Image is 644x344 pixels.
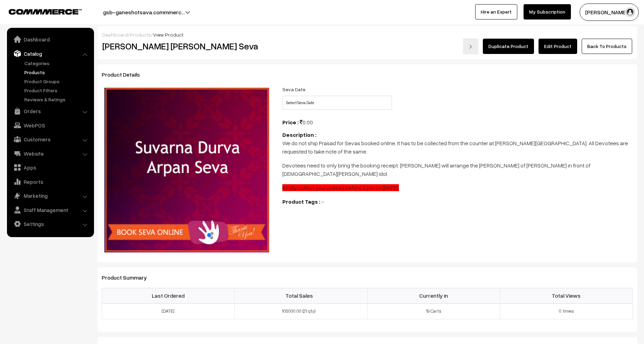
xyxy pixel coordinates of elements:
[9,47,92,60] a: Catalog
[282,184,399,191] span: Kindly collect your prasad before 2 pm on [DATE].
[582,39,632,54] a: Back To Products
[500,304,633,319] td: 0 times
[282,162,590,177] span: Devotees need to only bring the booking receipt. [PERSON_NAME] will arrange the [PERSON_NAME] of ...
[79,3,209,21] button: gsb-ganeshotsava.commmerc…
[282,119,299,126] b: Price :
[9,119,92,132] a: WebPOS
[102,71,148,78] span: Product Details
[102,31,632,38] div: / /
[282,118,633,126] div: 0.00
[9,33,92,46] a: Dashboard
[500,288,633,303] th: Total Views
[9,7,70,15] a: COMMMERCE
[235,304,367,319] td: 105000.00 (21 qty)
[23,60,92,67] a: Categories
[282,131,316,138] b: Description :
[282,86,305,93] label: Seva Date
[23,96,92,103] a: Reviews & Ratings
[539,39,577,54] a: Edit Product
[102,274,155,281] span: Product Summary
[9,105,92,117] a: Orders
[23,69,92,76] a: Products
[9,133,92,146] a: Customers
[9,161,92,174] a: Apps
[102,41,272,52] h2: [PERSON_NAME] [PERSON_NAME] Seva
[102,288,235,303] th: Last Ordered
[282,198,320,205] b: Product Tags :
[9,9,82,14] img: COMMMERCE
[469,45,473,49] img: right-arrow.png
[580,3,639,21] button: [PERSON_NAME]
[483,39,534,54] a: Duplicate Product
[9,147,92,160] a: Website
[475,4,517,19] a: Hire an Expert
[9,204,92,216] a: Staff Management
[367,288,500,303] th: Currently in
[9,218,92,230] a: Settings
[9,175,92,188] a: Reports
[625,7,635,17] img: user
[9,189,92,202] a: Marketing
[102,304,235,319] td: [DATE]
[524,4,571,19] a: My Subscription
[235,288,367,303] th: Total Sales
[153,32,183,38] span: View Product
[104,88,269,252] img: 17214787022925Suvarna-Durva-Arpan-Seva.jpg
[130,32,151,38] a: Products
[23,78,92,85] a: Product Groups
[23,87,92,94] a: Product Filters
[102,32,128,38] a: Dashboard
[367,304,500,319] td: 19 Carts
[321,198,324,205] span: -
[282,140,628,155] span: We do not ship Prasad for Sevas booked online. It has to be collected from the counter at [PERSON...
